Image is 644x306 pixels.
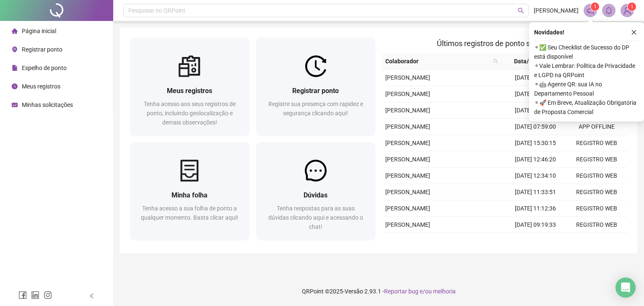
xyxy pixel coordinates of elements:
td: [DATE] 11:12:36 [505,200,566,217]
span: [PERSON_NAME] [385,189,430,195]
span: Espelho de ponto [22,65,67,71]
span: instagram [44,291,52,299]
span: file [12,65,18,71]
span: Registrar ponto [292,87,339,95]
span: linkedin [31,291,39,299]
span: [PERSON_NAME] [385,91,430,97]
span: ⚬ ✅ Seu Checklist de Sucesso do DP está disponível [534,43,639,61]
span: Minha folha [171,191,208,199]
span: 1 [631,4,634,10]
span: home [12,28,18,34]
td: REGISTRO WEB [566,168,627,184]
td: [DATE] 09:19:33 [505,217,566,233]
span: Registre sua presença com rapidez e segurança clicando aqui! [268,101,363,117]
a: Meus registrosTenha acesso aos seus registros de ponto, incluindo geolocalização e demais observa... [130,38,249,135]
span: 1 [594,4,597,10]
span: [PERSON_NAME] [385,74,430,81]
td: REGISTRO WEB [566,184,627,200]
span: [PERSON_NAME] [385,221,430,228]
span: [PERSON_NAME] [385,107,430,114]
td: [DATE] 09:42:04 [505,102,566,119]
span: Dúvidas [304,191,327,199]
a: Registrar pontoRegistre sua presença com rapidez e segurança clicando aqui! [256,38,376,135]
td: REGISTRO WEB [566,135,627,151]
td: REGISTRO WEB [566,233,627,249]
span: [PERSON_NAME] [385,205,430,212]
span: facebook [18,291,27,299]
span: Tenha acesso a sua folha de ponto a qualquer momento. Basta clicar aqui! [141,205,238,221]
span: Meus registros [22,83,60,90]
span: Reportar bug e/ou melhoria [384,288,456,295]
span: search [491,55,500,67]
span: Últimos registros de ponto sincronizados [437,39,572,48]
sup: Atualize o seu contato no menu Meus Dados [628,3,636,11]
span: Novidades ! [534,28,564,37]
td: [DATE] 11:33:51 [505,184,566,200]
a: Minha folhaTenha acesso a sua folha de ponto a qualquer momento. Basta clicar aqui! [130,142,249,240]
span: Registrar ponto [22,46,62,53]
td: REGISTRO WEB [566,200,627,217]
td: [DATE] 07:59:00 [505,119,566,135]
a: DúvidasTenha respostas para as suas dúvidas clicando aqui e acessando o chat! [256,142,376,240]
th: Data/Hora [501,53,561,70]
footer: QRPoint © 2025 - 2.93.1 - [113,277,644,306]
span: [PERSON_NAME] [534,6,579,15]
img: 85665 [621,4,634,17]
td: [DATE] 09:07:35 [505,70,566,86]
span: left [89,293,95,299]
span: Tenha acesso aos seus registros de ponto, incluindo geolocalização e demais observações! [144,101,236,126]
span: Meus registros [167,87,212,95]
span: bell [605,7,613,14]
span: [PERSON_NAME] [385,140,430,146]
td: [DATE] 09:08:55 [505,233,566,249]
span: Tenha respostas para as suas dúvidas clicando aqui e acessando o chat! [268,205,363,230]
td: [DATE] 15:30:15 [505,135,566,151]
span: Minhas solicitações [22,101,73,108]
span: ⚬ Vale Lembrar: Política de Privacidade e LGPD na QRPoint [534,61,639,80]
span: schedule [12,102,18,108]
td: APP OFFLINE [566,119,627,135]
td: REGISTRO WEB [566,151,627,168]
span: Página inicial [22,28,56,34]
span: notification [587,7,594,14]
span: Versão [345,288,363,295]
span: [PERSON_NAME] [385,172,430,179]
span: search [493,59,498,64]
div: Open Intercom Messenger [615,277,636,298]
span: Data/Hora [505,57,551,66]
sup: 1 [591,3,599,11]
td: [DATE] 12:34:10 [505,168,566,184]
span: ⚬ 🚀 Em Breve, Atualização Obrigatória de Proposta Comercial [534,98,639,117]
span: Colaborador [385,57,490,66]
td: [DATE] 08:36:48 [505,86,566,102]
td: REGISTRO WEB [566,217,627,233]
span: ⚬ 🤖 Agente QR: sua IA no Departamento Pessoal [534,80,639,98]
span: environment [12,47,18,52]
span: clock-circle [12,83,18,89]
td: [DATE] 12:46:20 [505,151,566,168]
span: close [631,29,637,35]
span: [PERSON_NAME] [385,156,430,163]
span: [PERSON_NAME] [385,123,430,130]
span: search [518,8,524,14]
